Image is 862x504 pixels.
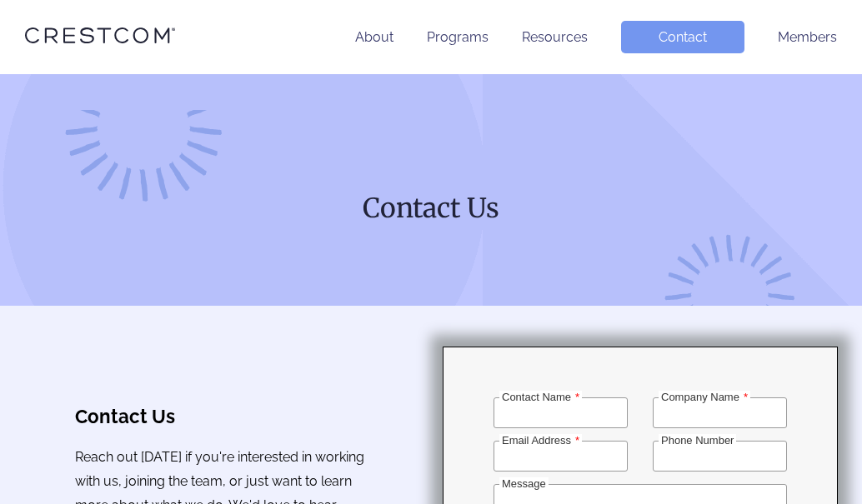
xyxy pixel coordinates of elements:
a: About [355,29,393,45]
h3: Contact Us [75,406,368,427]
label: Phone Number [659,434,736,447]
label: Company Name [659,391,750,403]
a: Programs [427,29,489,45]
h1: Contact Us [113,191,750,226]
label: Message [499,477,549,490]
a: Resources [522,29,588,45]
label: Contact Name [499,391,582,403]
a: Members [778,29,837,45]
a: Contact [621,21,744,53]
label: Email Address [499,434,582,447]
